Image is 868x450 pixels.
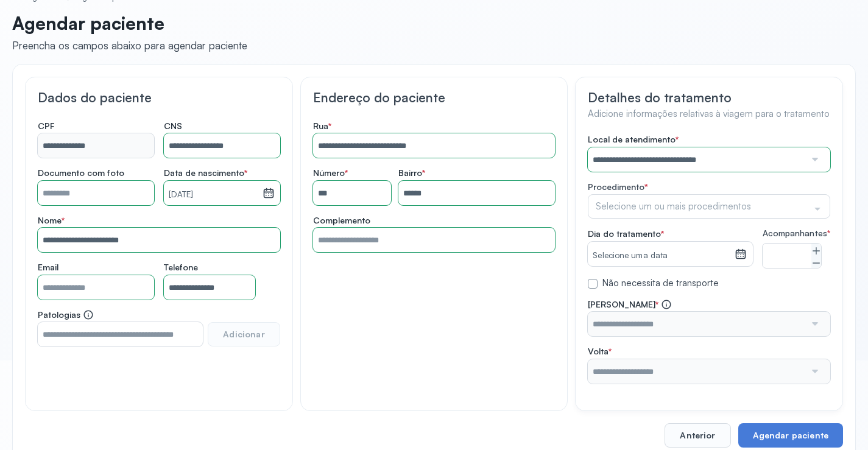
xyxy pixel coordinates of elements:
[313,90,556,105] h3: Endereço do paciente
[38,309,94,320] span: Patologias
[38,121,55,132] span: CPF
[593,250,730,262] small: Selecione uma data
[38,215,65,226] span: Nome
[588,346,612,357] span: Volta
[588,299,672,310] span: [PERSON_NAME]
[738,423,843,448] button: Agendar paciente
[588,90,830,105] h3: Detalhes do tratamento
[164,167,247,178] span: Data de nascimento
[12,39,247,52] div: Preencha os campos abaixo para agendar paciente
[588,134,679,145] span: Local de atendimento
[398,167,425,178] span: Bairro
[164,121,182,132] span: CNS
[12,12,247,34] p: Agendar paciente
[588,108,830,120] h4: Adicione informações relativas à viagem para o tratamento
[169,189,258,201] small: [DATE]
[38,90,280,105] h3: Dados do paciente
[313,167,348,178] span: Número
[164,262,198,273] span: Telefone
[588,181,644,192] span: Procedimento
[763,228,830,239] span: Acompanhantes
[313,121,331,132] span: Rua
[596,200,751,213] span: Selecione um ou mais procedimentos
[313,215,370,226] span: Complemento
[208,322,280,346] button: Adicionar
[38,262,58,273] span: Email
[602,278,719,289] label: Não necessita de transporte
[588,228,664,239] span: Dia do tratamento
[38,167,124,178] span: Documento com foto
[665,423,730,448] button: Anterior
